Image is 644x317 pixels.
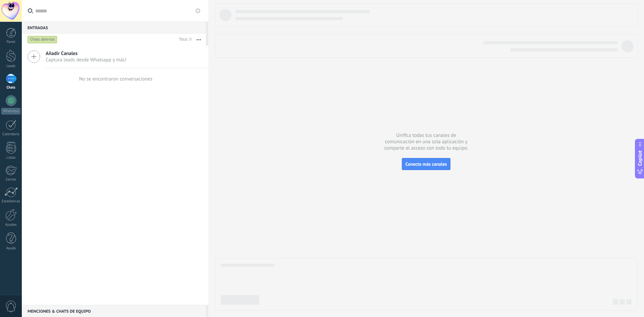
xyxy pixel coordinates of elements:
div: No se encontraron conversaciones [79,76,153,82]
div: Total: 0 [176,36,192,43]
span: Captura leads desde Whatsapp y más! [46,57,126,63]
div: Ajustes [1,223,21,227]
div: WhatsApp [1,108,20,114]
div: Correo [1,177,21,182]
div: Listas [1,156,21,160]
div: Leads [1,64,21,68]
button: Conecta más canales [402,158,450,170]
button: Más [192,34,206,46]
div: Menciones & Chats de equipo [22,305,206,317]
div: Chats abiertos [28,36,57,44]
div: Chats [1,86,21,90]
div: Entradas [22,21,206,34]
div: Estadísticas [1,199,21,204]
div: Ayuda [1,246,21,251]
span: Copilot [637,150,643,166]
div: Panel [1,40,21,44]
span: Añadir Canales [46,50,126,57]
div: Calendario [1,132,21,137]
span: Conecta más canales [406,161,447,167]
